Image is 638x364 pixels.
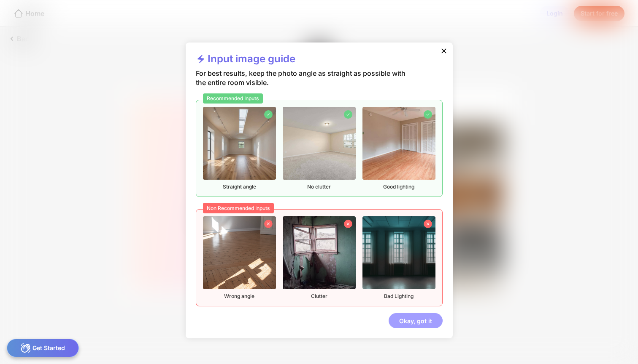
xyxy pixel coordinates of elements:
[362,216,435,289] img: nonrecommendedImageEmpty3.jpg
[196,69,416,100] div: For best results, keep the photo angle as straight as possible with the entire room visible.
[362,107,435,180] img: emptyBedroomImage4.jpg
[203,216,276,289] img: nonrecommendedImageEmpty1.png
[362,107,435,190] div: Good lighting
[203,203,274,213] div: Non Recommended Inputs
[283,216,356,299] div: Clutter
[283,216,356,289] img: nonrecommendedImageEmpty2.png
[203,107,276,180] img: emptyLivingRoomImage1.jpg
[283,107,356,190] div: No clutter
[196,53,295,69] div: Input image guide
[283,107,356,180] img: emptyBedroomImage7.jpg
[203,107,276,190] div: Straight angle
[203,93,263,104] div: Recommended Inputs
[362,216,435,299] div: Bad Lighting
[7,339,79,357] div: Get Started
[203,216,276,299] div: Wrong angle
[389,313,443,328] div: Okay, got it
